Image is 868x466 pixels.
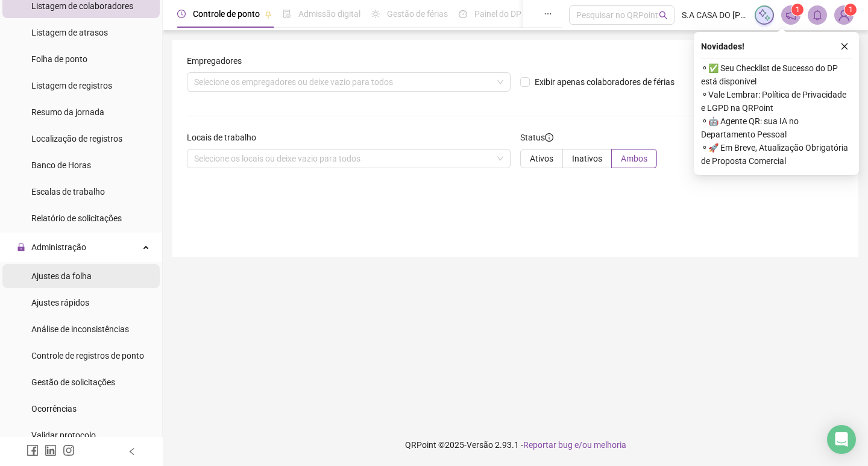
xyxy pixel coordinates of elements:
span: Localização de registros [31,134,122,143]
span: Relatório de solicitações [31,213,122,223]
span: Admissão digital [298,9,360,19]
span: ⚬ ✅ Seu Checklist de Sucesso do DP está disponível [701,61,852,88]
span: Exibir apenas colaboradores de férias [530,75,679,89]
span: Listagem de registros [31,81,112,90]
img: 74198 [835,6,853,24]
span: clock-circle [177,10,186,18]
span: Controle de ponto [193,9,260,19]
span: left [128,447,136,456]
span: Inativos [572,154,602,163]
span: search [659,11,668,20]
span: Listagem de atrasos [31,28,108,37]
span: instagram [63,444,75,456]
span: Resumo da jornada [31,107,104,117]
span: ⚬ 🤖 Agente QR: sua IA no Departamento Pessoal [701,115,852,141]
span: Ambos [621,154,647,163]
span: Escalas de trabalho [31,187,105,197]
sup: 1 [791,4,804,16]
span: Versão [467,440,493,450]
sup: Atualize o seu contato no menu Meus Dados [844,4,857,16]
span: ⚬ 🚀 Em Breve, Atualização Obrigatória de Proposta Comercial [701,141,852,168]
span: Ocorrências [31,404,77,414]
span: Folha de ponto [31,54,87,64]
span: 1 [849,5,853,14]
span: info-circle [545,133,553,142]
span: S.A CASA DO [PERSON_NAME] [682,8,747,22]
footer: QRPoint © 2025 - 2.93.1 - [163,424,868,466]
span: Controle de registros de ponto [31,351,144,361]
span: Validar protocolo [31,430,96,440]
span: Banco de Horas [31,160,91,170]
span: sun [371,10,380,18]
img: sparkle-icon.fc2bf0ac1784a2077858766a79e2daf3.svg [758,8,771,22]
span: ⚬ Vale Lembrar: Política de Privacidade e LGPD na QRPoint [701,88,852,115]
span: Ajustes da folha [31,271,92,281]
span: close [840,42,849,51]
span: notification [785,10,796,20]
div: Open Intercom Messenger [827,425,856,454]
span: Administração [31,242,86,252]
span: Ajustes rápidos [31,298,89,307]
span: ellipsis [544,10,552,18]
span: Status [520,131,553,144]
span: linkedin [45,444,57,456]
span: Painel do DP [474,9,521,19]
span: Novidades ! [701,40,744,53]
span: facebook [27,444,39,456]
span: Análise de inconsistências [31,324,129,334]
span: Gestão de solicitações [31,377,115,387]
span: file-done [283,10,291,18]
label: Locais de trabalho [187,131,264,144]
span: Reportar bug e/ou melhoria [523,440,626,450]
span: Listagem de colaboradores [31,1,133,11]
span: 1 [796,5,800,14]
span: Ativos [530,154,553,163]
span: Gestão de férias [387,9,448,19]
span: pushpin [265,11,272,18]
label: Empregadores [187,54,250,68]
span: dashboard [459,10,467,18]
span: bell [812,10,823,20]
span: lock [17,243,25,251]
